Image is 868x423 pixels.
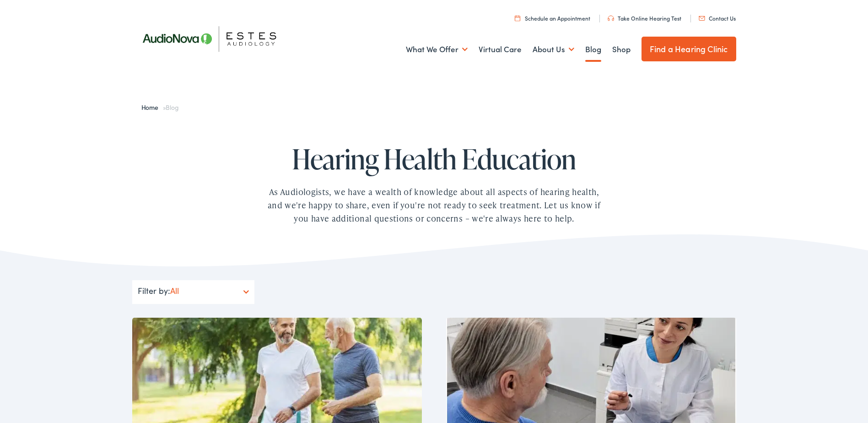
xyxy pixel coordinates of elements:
[699,14,736,22] a: Contact Us
[608,16,614,21] img: utility icon
[608,14,681,22] a: Take Online Hearing Test
[642,37,736,61] a: Find a Hearing Clinic
[237,144,631,174] h1: Hearing Health Education
[265,185,604,225] div: As Audiologists, we have a wealth of knowledge about all aspects of hearing health, and we're hap...
[141,103,179,112] span: »
[699,16,705,21] img: utility icon
[406,33,468,66] a: What We Offer
[515,15,520,21] img: utility icon
[141,103,163,112] a: Home
[132,280,254,304] div: Filter by:
[585,33,601,66] a: Blog
[166,103,178,112] span: Blog
[612,33,631,66] a: Shop
[533,33,574,66] a: About Us
[515,14,590,22] a: Schedule an Appointment
[479,33,522,66] a: Virtual Care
